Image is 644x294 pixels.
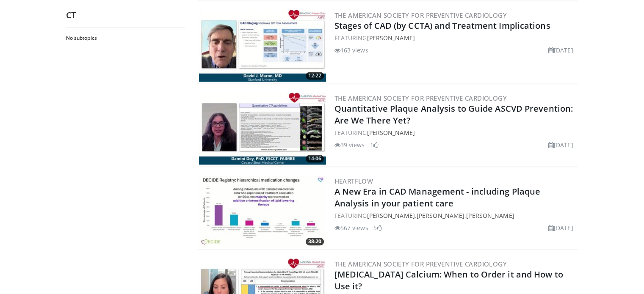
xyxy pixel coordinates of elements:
[199,10,326,82] img: aac4a80c-d4c7-46f9-aa91-e758aeddd21b.300x170_q85_crop-smart_upscale.jpg
[306,72,324,80] span: 12:22
[66,10,185,21] h2: CT
[306,155,324,162] span: 14:06
[199,176,326,247] img: 738d0e2d-290f-4d89-8861-908fb8b721dc.300x170_q85_crop-smart_upscale.jpg
[334,223,368,232] li: 567 views
[373,223,382,232] li: 5
[548,223,573,232] li: [DATE]
[466,212,514,220] a: [PERSON_NAME]
[199,93,326,165] img: 52a58130-b408-492c-b67a-b15960507791.300x170_q85_crop-smart_upscale.jpg
[199,10,326,82] a: 12:22
[66,35,182,41] h2: No subtopics
[334,94,507,102] a: The American Society for Preventive Cardiology
[199,176,326,247] a: 38:20
[334,128,577,137] div: FEATURING
[199,93,326,165] a: 14:06
[306,238,324,245] span: 38:20
[334,103,573,126] a: Quantitative Plaque Analysis to Guide ASCVD Prevention: Are We There Yet?
[367,212,415,220] a: [PERSON_NAME]
[367,34,415,42] a: [PERSON_NAME]
[334,33,577,42] div: FEATURING
[334,140,365,149] li: 39 views
[334,11,507,19] a: The American Society for Preventive Cardiology
[334,211,577,220] div: FEATURING , ,
[548,140,573,149] li: [DATE]
[334,46,368,55] li: 163 views
[417,212,464,220] a: [PERSON_NAME]
[370,140,379,149] li: 1
[548,46,573,55] li: [DATE]
[367,129,415,137] a: [PERSON_NAME]
[334,269,563,292] a: [MEDICAL_DATA] Calcium: When to Order it and How to Use it?
[334,186,541,209] a: A New Era in CAD Management - including Plaque Analysis in your patient care
[334,177,373,185] a: Heartflow
[334,20,550,31] a: Stages of CAD (by CCTA) and Treatment Implications
[334,260,507,268] a: The American Society for Preventive Cardiology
